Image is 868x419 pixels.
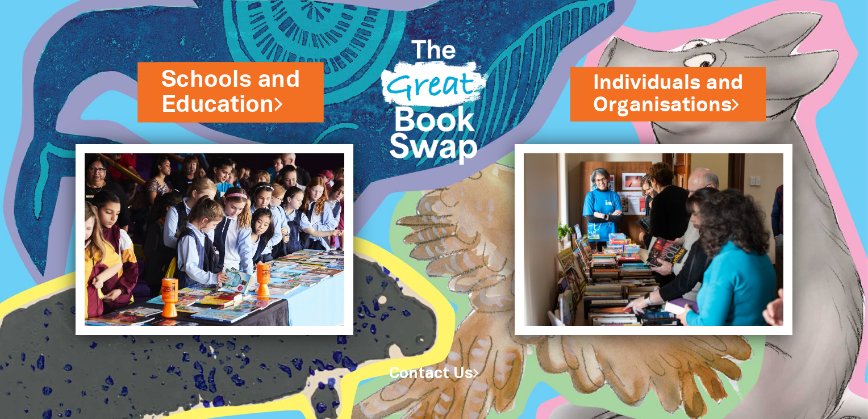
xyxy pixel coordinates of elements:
img: Great Bookswap logo [370,14,498,183]
a: Schools andEducation [161,64,300,121]
img: Individuals and Organisations [515,144,792,335]
a: Contact Us [389,367,479,381]
img: Schools and Education [76,144,353,335]
a: Individuals andOrganisations [593,69,743,119]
